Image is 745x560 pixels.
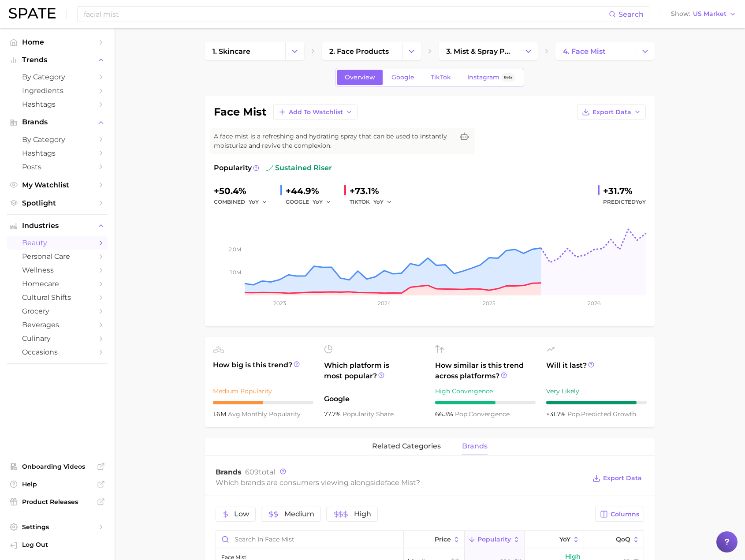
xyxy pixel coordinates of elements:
[546,401,647,404] div: 9 / 10
[22,86,93,95] span: Ingredients
[22,523,93,531] span: Settings
[567,410,581,418] abbr: popularity index
[249,197,268,207] button: YoY
[324,394,425,404] span: Google
[671,11,690,16] span: Show
[439,42,519,60] a: 3. mist & spray products
[354,511,371,518] span: High
[435,410,455,418] span: 66.3%
[9,8,56,19] img: SPATE
[22,100,93,108] span: Hashtags
[22,56,93,64] span: Trends
[214,163,252,173] span: Popularity
[7,277,108,291] a: homecare
[636,42,655,60] button: Change Category
[234,511,249,518] span: Low
[669,8,738,20] button: ShowUS Market
[595,507,644,522] button: Columns
[7,133,108,146] a: by Category
[228,410,301,418] span: monthly popularity
[213,401,313,404] div: 5 / 10
[284,511,314,518] span: Medium
[559,536,570,543] span: YoY
[7,70,108,84] a: by Category
[213,360,313,381] span: How big is this trend?
[616,536,630,543] span: QoQ
[373,198,384,205] span: YoY
[391,74,414,81] span: Google
[350,184,398,198] div: +73.1%
[22,280,93,288] span: homecare
[22,252,93,261] span: personal care
[577,105,646,119] button: Export Data
[402,42,421,60] button: Change Category
[22,163,93,171] span: Posts
[322,42,402,60] a: 2. face products
[7,178,108,192] a: My Watchlist
[83,7,609,22] input: Search here for a brand, industry, or ingredient
[7,53,108,67] button: Trends
[22,149,93,157] span: Hashtags
[22,199,93,207] span: Spotlight
[313,198,323,205] span: YoY
[519,42,538,60] button: Change Category
[7,345,108,359] a: occasions
[385,478,416,487] span: face mist
[372,442,441,450] span: related categories
[7,332,108,345] a: culinary
[423,70,458,85] a: TikTok
[22,307,93,315] span: grocery
[435,386,536,396] div: High Convergence
[22,222,93,230] span: Industries
[22,118,93,126] span: Brands
[378,300,391,306] tspan: 2024
[273,300,286,306] tspan: 2023
[214,197,273,207] div: combined
[22,38,93,46] span: Home
[636,198,646,205] span: YoY
[563,47,606,56] span: 4. face mist
[286,184,337,198] div: +44.9%
[465,531,525,548] button: Popularity
[618,10,644,19] span: Search
[214,107,266,117] h1: face mist
[455,410,510,418] span: convergence
[7,97,108,111] a: Hashtags
[22,181,93,189] span: My Watchlist
[7,460,108,473] a: Onboarding Videos
[22,135,93,144] span: by Category
[611,511,639,518] span: Columns
[7,250,108,263] a: personal care
[286,197,337,207] div: GOOGLE
[289,108,343,116] span: Add to Watchlist
[22,293,93,302] span: cultural shifts
[350,197,398,207] div: TIKTOK
[584,531,644,548] button: QoQ
[7,520,108,534] a: Settings
[216,468,242,476] span: Brands
[214,132,454,150] span: A face mist is a refreshing and hydrating spray that can be used to instantly moisturize and revi...
[213,386,313,396] div: Medium Popularity
[435,401,536,404] div: 6 / 10
[431,74,451,81] span: TikTok
[546,360,647,381] span: Will it last?
[324,360,425,389] span: Which platform is most popular?
[337,70,383,85] a: Overview
[345,74,375,81] span: Overview
[7,219,108,232] button: Industries
[245,468,275,476] span: total
[7,291,108,304] a: cultural shifts
[404,531,465,548] button: Price
[7,538,108,553] a: Log out. Currently logged in with e-mail meghnar@oddity.com.
[460,70,522,85] a: InstagramBeta
[7,304,108,318] a: grocery
[212,47,250,56] span: 1. skincare
[590,472,644,485] button: Export Data
[22,321,93,329] span: beverages
[324,410,343,418] span: 77.7%
[22,463,93,470] span: Onboarding Videos
[384,70,422,85] a: Google
[343,410,394,418] span: popularity share
[7,146,108,160] a: Hashtags
[22,348,93,356] span: occasions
